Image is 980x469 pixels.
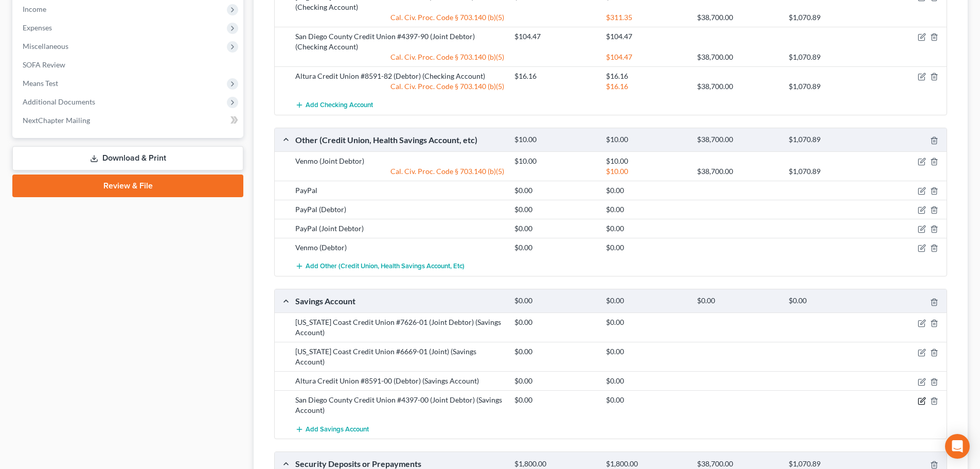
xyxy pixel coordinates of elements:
div: $38,700.00 [692,12,783,23]
button: Add Checking Account [295,96,373,115]
span: Miscellaneous [23,42,68,50]
span: Add Other (Credit Union, Health Savings Account, etc) [306,263,465,271]
div: $0.00 [692,296,783,306]
div: $0.00 [601,376,692,386]
div: $10.00 [601,135,692,145]
div: [US_STATE] Coast Credit Union #6669-01 (Joint) (Savings Account) [290,346,509,367]
div: San Diego County Credit Union #4397-00 (Joint Debtor) (Savings Account) [290,395,509,415]
div: $104.47 [509,31,600,42]
div: $1,070.89 [783,12,875,23]
div: $1,070.89 [783,166,875,177]
div: Venmo (Debtor) [290,242,509,253]
div: Security Deposits or Prepayments [290,458,509,469]
div: [US_STATE] Coast Credit Union #7626-01 (Joint Debtor) (Savings Account) [290,317,509,338]
div: $0.00 [509,185,600,196]
div: $0.00 [601,185,692,196]
div: $0.00 [509,395,600,405]
div: $10.00 [509,135,600,145]
div: Cal. Civ. Proc. Code § 703.140 (b)(5) [290,52,509,62]
span: Income [23,5,46,13]
div: $0.00 [509,204,600,215]
div: $16.16 [601,71,692,81]
div: $10.00 [601,166,692,177]
div: $0.00 [509,242,600,253]
div: $104.47 [601,52,692,62]
span: Add Checking Account [306,101,373,109]
div: $1,800.00 [601,459,692,469]
span: NextChapter Mailing [23,116,90,125]
span: SOFA Review [23,60,65,69]
div: Altura Credit Union #8591-00 (Debtor) (Savings Account) [290,376,509,386]
div: $1,800.00 [509,459,600,469]
span: Additional Documents [23,97,95,106]
button: Add Other (Credit Union, Health Savings Account, etc) [295,257,465,276]
div: $10.00 [601,156,692,166]
div: $16.16 [601,81,692,92]
div: PayPal (Debtor) [290,204,509,215]
div: $38,700.00 [692,52,783,62]
span: Expenses [23,23,52,32]
div: $1,070.89 [783,52,875,62]
a: SOFA Review [14,56,243,74]
div: San Diego County Credit Union #4397-90 (Joint Debtor) (Checking Account) [290,31,509,52]
div: Cal. Civ. Proc. Code § 703.140 (b)(5) [290,81,509,92]
div: $1,070.89 [783,81,875,92]
div: $0.00 [601,242,692,253]
div: $0.00 [601,296,692,306]
div: Savings Account [290,296,509,306]
div: $38,700.00 [692,81,783,92]
div: Venmo (Joint Debtor) [290,156,509,166]
div: $38,700.00 [692,459,783,469]
div: Other (Credit Union, Health Savings Account, etc) [290,134,509,145]
div: $1,070.89 [783,135,875,145]
div: $0.00 [601,204,692,215]
div: Open Intercom Messenger [945,434,970,459]
div: $0.00 [509,317,600,327]
a: Download & Print [12,146,243,170]
div: $311.35 [601,12,692,23]
span: Add Savings Account [306,425,369,433]
div: $0.00 [601,395,692,405]
button: Add Savings Account [295,420,369,439]
div: $38,700.00 [692,166,783,177]
div: $16.16 [509,71,600,81]
span: Means Test [23,79,58,88]
div: $0.00 [509,223,600,234]
div: $1,070.89 [783,459,875,469]
div: $0.00 [601,223,692,234]
a: Review & File [12,175,243,197]
div: Cal. Civ. Proc. Code § 703.140 (b)(5) [290,12,509,23]
div: PayPal [290,185,509,196]
div: Cal. Civ. Proc. Code § 703.140 (b)(5) [290,166,509,177]
div: $38,700.00 [692,135,783,145]
div: PayPal (Joint Debtor) [290,223,509,234]
div: $0.00 [601,346,692,357]
div: $0.00 [509,346,600,357]
div: $104.47 [601,31,692,42]
div: $0.00 [601,317,692,327]
div: $0.00 [509,296,600,306]
div: Altura Credit Union #8591-82 (Debtor) (Checking Account) [290,71,509,81]
div: $0.00 [783,296,875,306]
div: $10.00 [509,156,600,166]
a: NextChapter Mailing [14,111,243,130]
div: $0.00 [509,376,600,386]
